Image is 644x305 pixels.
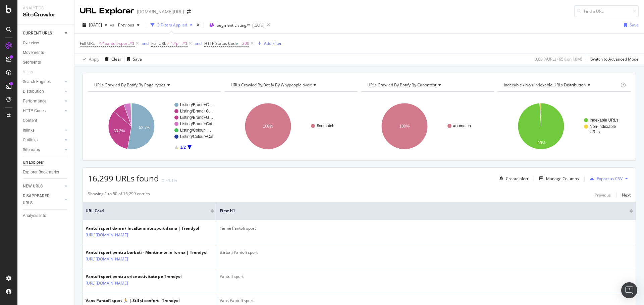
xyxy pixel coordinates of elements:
[133,56,142,62] div: Save
[148,20,195,30] button: 3 Filters Applied
[621,282,637,298] div: Open Intercom Messenger
[23,69,33,76] div: Visits
[96,41,98,46] span: =
[167,41,169,46] span: ≠
[23,193,57,207] div: DISAPPEARED URLS
[220,249,633,255] div: Bărbați Pantofi sport
[86,298,180,304] div: Vans Pantofi sport 🏃 | Stil și confort - Trendyol
[80,41,95,46] span: Full URL
[23,127,35,134] div: Inlinks
[23,49,44,56] div: Movements
[361,97,493,155] svg: A chart.
[252,22,264,28] div: [DATE]
[23,69,40,76] a: Visits
[23,59,69,66] a: Segments
[110,22,115,28] span: vs
[622,192,631,198] div: Next
[142,40,149,47] button: and
[537,174,579,182] button: Manage Columns
[180,115,213,120] text: Listing/Brand+G…
[23,127,63,134] a: Inlinks
[590,124,616,129] text: Non-Indexable
[538,141,546,145] text: 99%
[151,41,166,46] span: Full URL
[86,208,209,214] span: URL Card
[23,78,51,85] div: Search Engines
[88,173,159,184] span: 16,299 URLs found
[255,40,282,48] button: Add Filter
[115,20,142,30] button: Previous
[204,41,238,46] span: HTTP Status Code
[23,117,37,124] div: Content
[180,134,214,139] text: Listing/Colour+Cat
[590,130,600,134] text: URLs
[229,80,352,90] h4: URLs Crawled By Botify By whypeopleloveit
[23,117,69,124] a: Content
[502,80,619,90] h4: Indexable / Non-Indexable URLs Distribution
[102,54,121,65] button: Clear
[263,124,273,129] text: 100%
[23,169,69,176] a: Explorer Bookmarks
[99,39,135,48] span: ^.*pantofi-sport.*$
[23,107,63,115] a: HTTP Codes
[239,41,241,46] span: =
[23,49,69,56] a: Movements
[89,56,99,62] div: Apply
[180,109,213,113] text: Listing/Brand+C…
[574,5,639,17] input: Find a URL
[113,129,125,133] text: 33.3%
[23,183,63,190] a: NEW URLS
[23,212,69,219] a: Analysis Info
[220,298,633,304] div: Vans Pantofi sport
[23,40,69,47] a: Overview
[80,20,110,30] button: [DATE]
[23,78,63,85] a: Search Engines
[180,128,211,133] text: Listing/Colour+…
[80,54,99,65] button: Apply
[162,179,164,181] img: Equal
[224,97,356,155] svg: A chart.
[591,56,639,62] div: Switch to Advanced Mode
[497,97,629,155] div: A chart.
[94,82,165,88] span: URLs Crawled By Botify By page_types
[231,82,312,88] span: URLs Crawled By Botify By whypeopleloveit
[23,30,63,37] a: CURRENT URLS
[86,232,128,238] a: [URL][DOMAIN_NAME]
[597,176,623,181] div: Export as CSV
[195,41,202,46] div: and
[88,191,150,199] div: Showing 1 to 50 of 16,299 entries
[115,22,134,28] span: Previous
[23,193,63,207] a: DISAPPEARED URLS
[142,41,149,46] div: and
[180,122,212,126] text: Listing/Brand+Cat
[23,159,44,166] div: Url Explorer
[23,169,59,176] div: Explorer Bookmarks
[23,146,63,153] a: Sitemaps
[157,22,187,28] div: 3 Filters Applied
[630,22,639,28] div: Save
[546,176,579,181] div: Manage Columns
[23,146,40,153] div: Sitemaps
[220,208,620,214] span: First H1
[195,40,202,47] button: and
[23,98,63,105] a: Performance
[111,56,121,62] div: Clear
[23,40,39,47] div: Overview
[317,124,334,128] text: #nomatch
[399,124,410,129] text: 100%
[23,137,63,144] a: Outlinks
[207,20,264,30] button: Segment:Listing/*[DATE]
[86,280,128,287] a: [URL][DOMAIN_NAME]
[88,97,220,155] svg: A chart.
[23,183,43,190] div: NEW URLS
[86,274,182,280] div: Pantofi sport pentru orice activitate pe Trendyol
[187,9,191,14] div: arrow-right-arrow-left
[86,249,208,255] div: Pantofi sport pentru barbati - Mentine-te in forma | Trendyol
[166,177,177,183] div: +1.1%
[504,82,586,88] span: Indexable / Non-Indexable URLs distribution
[124,54,142,65] button: Save
[217,22,250,28] span: Segment: Listing/*
[220,274,633,280] div: Pantofi sport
